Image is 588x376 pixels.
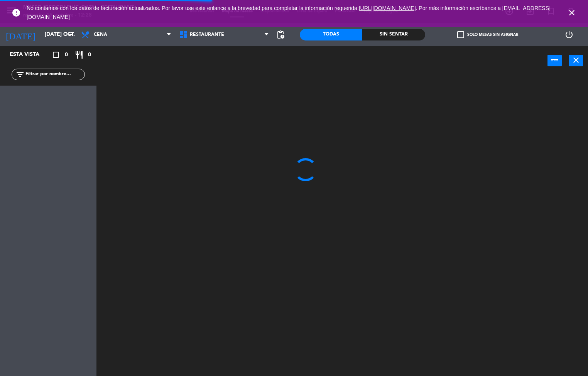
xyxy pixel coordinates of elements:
[359,5,416,11] a: [URL][DOMAIN_NAME]
[190,32,224,37] span: Restaurante
[27,5,551,20] a: . Por más información escríbanos a [EMAIL_ADDRESS][DOMAIN_NAME]
[300,29,362,40] div: Todas
[362,29,425,40] div: Sin sentar
[15,70,25,79] i: filter_list
[276,30,285,39] span: pending_actions
[4,50,56,59] div: Esta vista
[567,8,576,17] i: close
[25,70,84,79] input: Filtrar por nombre...
[569,55,583,66] button: close
[550,56,559,65] i: power_input
[571,56,581,65] i: close
[65,51,68,59] span: 0
[457,31,464,38] span: check_box_outline_blank
[74,50,84,59] i: restaurant
[88,51,91,59] span: 0
[51,50,61,59] i: crop_square
[66,30,75,39] i: arrow_drop_down
[12,8,21,17] i: error
[564,30,574,39] i: power_settings_new
[94,32,107,37] span: Cena
[547,55,562,66] button: power_input
[27,5,551,20] span: No contamos con los datos de facturación actualizados. Por favor use este enlance a la brevedad p...
[457,31,518,38] label: Solo mesas sin asignar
